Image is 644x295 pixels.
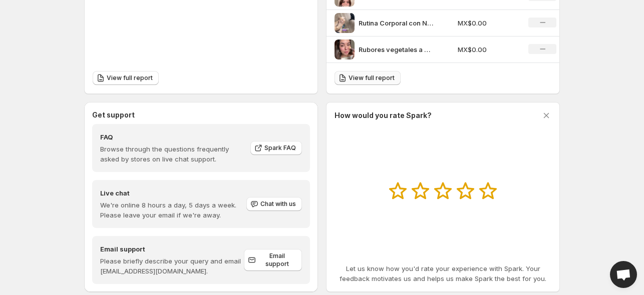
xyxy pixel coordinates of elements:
a: Spark FAQ [250,141,302,155]
span: Email support [258,252,296,268]
p: Let us know how you'd rate your experience with Spark. Your feedback motivates us and helps us ma... [335,263,551,283]
img: Rubores vegetales a prueba [335,39,355,59]
p: Please briefly describe your query and email [EMAIL_ADDRESS][DOMAIN_NAME]. [100,256,244,276]
p: MX$0.00 [458,18,517,28]
p: We're online 8 hours a day, 5 days a week. Please leave your email if we're away. [100,200,245,220]
h4: Live chat [100,188,245,198]
p: Browse through the questions frequently asked by stores on live chat support. [100,144,243,164]
h3: How would you rate Spark? [335,110,432,120]
span: View full report [107,74,153,82]
h4: FAQ [100,132,243,142]
a: View full report [93,71,159,85]
span: Chat with us [260,200,296,208]
p: MX$0.00 [458,44,517,54]
a: View full report [335,71,401,85]
button: Chat with us [246,197,302,211]
p: Rubores vegetales a prueba [359,44,434,54]
a: Email support [244,249,302,271]
span: View full report [349,74,395,82]
a: Open chat [610,261,637,288]
h4: Email support [100,244,244,254]
span: Spark FAQ [264,144,296,152]
p: Rutina Corporal con Nopalmilta [359,18,434,28]
img: Rutina Corporal con Nopalmilta [335,13,355,33]
h3: Get support [92,110,135,120]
